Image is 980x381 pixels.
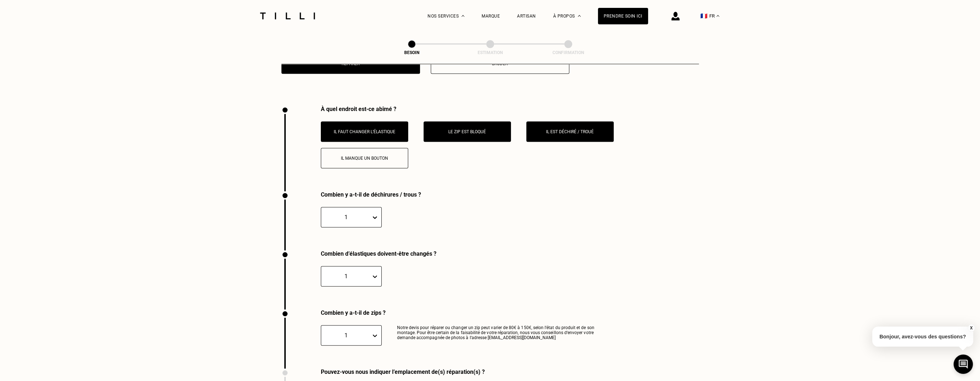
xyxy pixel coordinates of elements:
div: À quel endroit est-ce abîmé ? [321,106,699,112]
div: Confirmation [532,50,604,55]
p: Le zip est bloqué [428,129,507,134]
div: Combien y a-t-il de déchirures / trous ? [321,191,599,198]
img: Menu déroulant [462,15,464,17]
div: Combien y a-t-il de zips ? [321,309,599,316]
button: Il manque un bouton [321,148,408,168]
button: Il faut changer l’élastique [321,121,408,142]
p: Bonjour, avez-vous des questions? [872,327,973,347]
button: Il est déchiré / troué [526,121,614,142]
img: Logo du service de couturière Tilli [257,13,318,19]
a: Marque [482,14,500,19]
p: Notre devis pour réparer ou changer un zip peut varier de 80€ à 150€, selon l’état du produit et ... [397,325,599,346]
div: 1 [325,332,367,339]
a: Prendre soin ici [598,8,648,24]
button: X [967,324,975,332]
p: Il manque un bouton [325,156,404,161]
img: icône connexion [671,12,680,20]
p: Il faut changer l’élastique [325,129,404,134]
img: Menu déroulant à propos [578,15,581,17]
p: Il est déchiré / troué [530,129,610,134]
span: 🇫🇷 [700,13,708,19]
div: Combien d’élastiques doivent-être changés ? [321,250,599,257]
a: Artisan [517,14,536,19]
img: menu déroulant [716,15,719,17]
div: Pouvez-vous nous indiquer l’emplacement de(s) réparation(s) ? [321,368,650,375]
button: Le zip est bloqué [424,121,511,142]
div: 1 [325,214,367,221]
div: Estimation [454,50,526,55]
div: Besoin [376,50,448,55]
div: 1 [325,273,367,280]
